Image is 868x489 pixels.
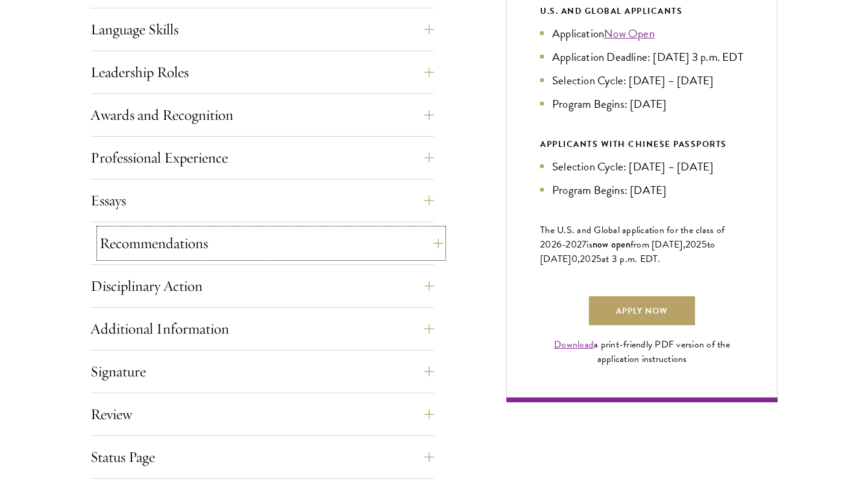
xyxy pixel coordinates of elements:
[90,314,434,343] button: Additional Information
[631,237,685,252] span: from [DATE],
[582,237,587,252] span: 7
[685,237,702,252] span: 202
[540,95,744,113] li: Program Begins: [DATE]
[556,237,562,252] span: 6
[571,252,577,266] span: 0
[90,101,434,129] button: Awards and Recognition
[540,158,744,175] li: Selection Cycle: [DATE] – [DATE]
[540,137,744,152] div: APPLICANTS WITH CHINESE PASSPORTS
[596,252,602,266] span: 5
[90,400,434,429] button: Review
[562,237,582,252] span: -202
[577,252,580,266] span: ,
[90,58,434,87] button: Leadership Roles
[540,48,744,66] li: Application Deadline: [DATE] 3 p.m. EDT
[90,357,434,386] button: Signature
[90,143,434,172] button: Professional Experience
[540,25,744,42] li: Application
[540,72,744,89] li: Selection Cycle: [DATE] – [DATE]
[540,223,725,252] span: The U.S. and Global application for the class of 202
[554,337,594,352] a: Download
[540,237,715,266] span: to [DATE]
[90,272,434,301] button: Disciplinary Action
[593,237,631,251] span: now open
[587,237,593,252] span: is
[540,181,744,199] li: Program Begins: [DATE]
[602,252,661,266] span: at 3 p.m. EDT.
[604,25,655,42] a: Now Open
[90,443,434,472] button: Status Page
[702,237,707,252] span: 5
[589,296,695,325] a: Apply Now
[90,186,434,215] button: Essays
[540,4,744,19] div: U.S. and Global Applicants
[540,337,744,366] div: a print-friendly PDF version of the application instructions
[580,252,596,266] span: 202
[99,229,443,258] button: Recommendations
[90,15,434,44] button: Language Skills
